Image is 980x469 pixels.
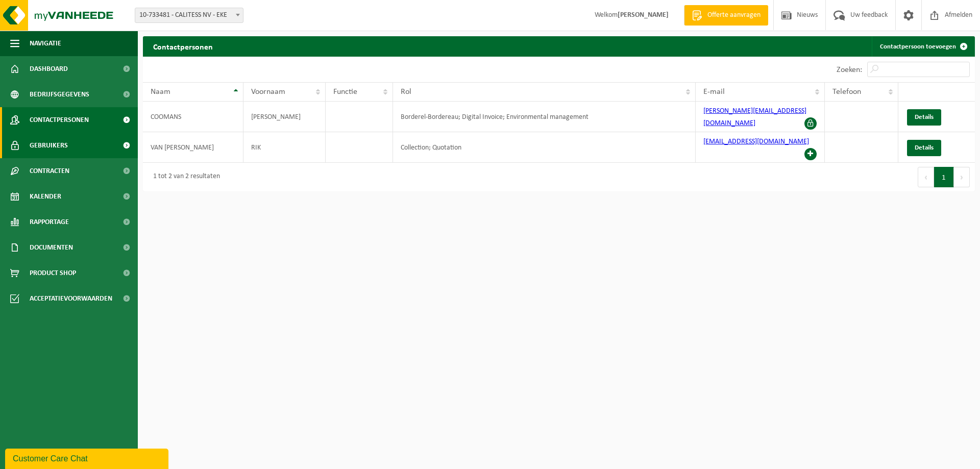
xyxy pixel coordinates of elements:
span: Naam [151,88,170,96]
button: Next [954,167,970,187]
span: Contracten [30,158,69,184]
span: 10-733481 - CALITESS NV - EKE [135,8,243,23]
span: 10-733481 - CALITESS NV - EKE [135,8,243,22]
td: [PERSON_NAME] [243,102,326,132]
a: Offerte aanvragen [684,5,768,26]
td: COOMANS [143,102,243,132]
a: Contactpersoon toevoegen [872,36,974,57]
td: Collection; Quotation [393,132,696,163]
span: Offerte aanvragen [705,10,763,20]
span: Bedrijfsgegevens [30,82,89,107]
span: Documenten [30,235,73,260]
strong: [PERSON_NAME] [618,11,669,19]
span: Rapportage [30,209,69,235]
span: Contactpersonen [30,107,89,133]
a: [PERSON_NAME][EMAIL_ADDRESS][DOMAIN_NAME] [703,107,806,127]
button: 1 [934,167,954,187]
button: Previous [918,167,934,187]
iframe: chat widget [5,447,170,469]
td: RIK [243,132,326,163]
span: Rol [401,88,411,96]
span: E-mail [703,88,725,96]
span: Functie [333,88,357,96]
span: Navigatie [30,31,61,56]
span: Acceptatievoorwaarden [30,286,112,311]
span: Voornaam [251,88,285,96]
span: Telefoon [832,88,861,96]
span: Details [915,114,934,120]
td: VAN [PERSON_NAME] [143,132,243,163]
a: [EMAIL_ADDRESS][DOMAIN_NAME] [703,138,809,145]
h2: Contactpersonen [143,36,223,56]
td: Borderel-Bordereau; Digital Invoice; Environmental management [393,102,696,132]
span: Gebruikers [30,133,68,158]
label: Zoeken: [837,66,862,74]
span: Dashboard [30,56,68,82]
span: Details [915,144,934,151]
div: 1 tot 2 van 2 resultaten [148,168,220,186]
a: Details [907,140,941,156]
a: Details [907,109,941,126]
span: Kalender [30,184,61,209]
span: Product Shop [30,260,76,286]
